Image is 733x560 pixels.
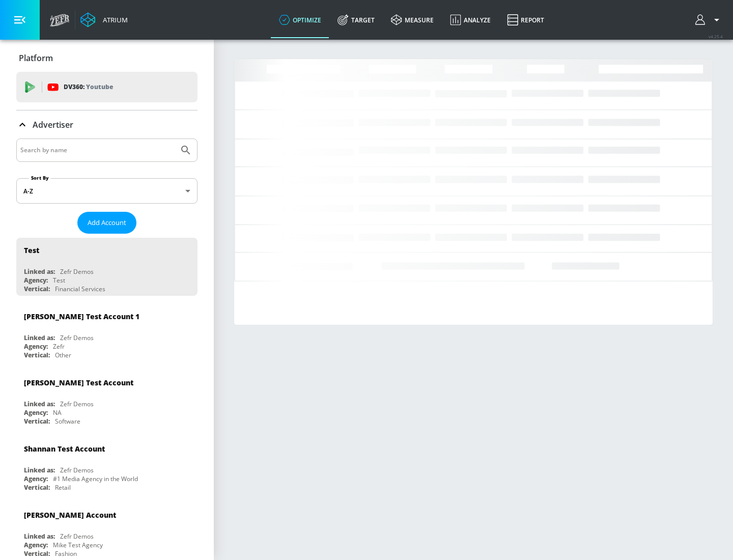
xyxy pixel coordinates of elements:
div: Agency: [24,474,48,483]
span: v 4.25.4 [709,34,723,39]
div: Fashion [55,549,77,558]
div: #1 Media Agency in the World [53,474,138,483]
div: [PERSON_NAME] Test Account [24,378,133,387]
div: Financial Services [55,285,105,293]
div: Shannan Test AccountLinked as:Zefr DemosAgency:#1 Media Agency in the WorldVertical:Retail [16,436,198,494]
div: Test [53,276,65,285]
div: Platform [16,44,198,72]
div: [PERSON_NAME] Test AccountLinked as:Zefr DemosAgency:NAVertical:Software [16,370,198,428]
div: Zefr [53,342,65,351]
input: Search by name [20,144,175,157]
div: [PERSON_NAME] Test Account 1Linked as:Zefr DemosAgency:ZefrVertical:Other [16,304,198,362]
div: Zefr Demos [60,400,94,408]
div: Test [24,245,39,255]
div: Zefr Demos [60,466,94,474]
label: Sort By [29,175,51,181]
a: measure [383,2,442,38]
p: Youtube [86,81,113,92]
div: Linked as: [24,466,55,474]
div: Linked as: [24,267,55,276]
div: Other [55,351,71,359]
div: Retail [55,483,71,492]
p: Advertiser [33,119,73,130]
div: [PERSON_NAME] Test Account 1 [24,312,139,321]
div: Zefr Demos [60,532,94,541]
div: Linked as: [24,400,55,408]
div: Shannan Test Account [24,444,105,454]
div: Vertical: [24,549,50,558]
div: Linked as: [24,333,55,342]
div: Mike Test Agency [53,541,103,549]
p: Platform [19,52,53,64]
div: NA [53,408,62,417]
div: TestLinked as:Zefr DemosAgency:TestVertical:Financial Services [16,238,198,296]
div: Zefr Demos [60,267,94,276]
div: Zefr Demos [60,333,94,342]
div: DV360: Youtube [16,72,198,102]
a: Atrium [80,12,128,27]
div: Linked as: [24,532,55,541]
div: Agency: [24,342,48,351]
div: Vertical: [24,417,50,426]
div: Vertical: [24,483,50,492]
a: Analyze [442,2,499,38]
div: Agency: [24,276,48,285]
a: optimize [271,2,329,38]
button: Add Account [77,212,136,234]
div: Vertical: [24,351,50,359]
div: Atrium [99,15,128,24]
a: Target [329,2,383,38]
div: [PERSON_NAME] Account [24,510,116,520]
p: DV360: [64,81,113,93]
a: Report [499,2,552,38]
div: Advertiser [16,110,198,139]
div: Software [55,417,80,426]
div: Agency: [24,541,48,549]
div: Agency: [24,408,48,417]
span: Add Account [88,217,126,229]
div: A-Z [16,178,198,204]
div: Vertical: [24,285,50,293]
